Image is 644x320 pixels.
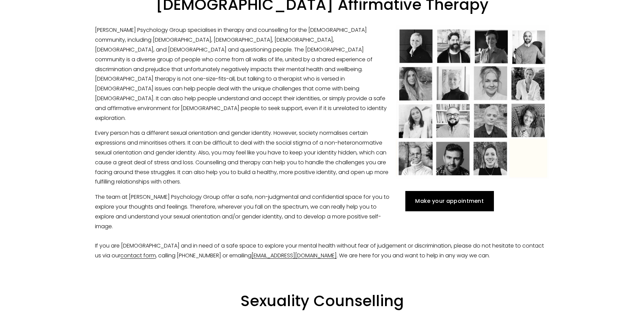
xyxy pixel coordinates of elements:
p: [PERSON_NAME] Psychology Group specialises in therapy and counselling for the [DEMOGRAPHIC_DATA] ... [95,25,549,123]
a: contact form [120,252,156,259]
h2: Sexuality Counselling [95,272,549,311]
p: Every person has a different sexual orientation and gender identity. However, society normalises ... [95,128,549,187]
a: Make your appointment [405,191,494,211]
a: [EMAIL_ADDRESS][DOMAIN_NAME] [252,252,337,259]
p: The team at [PERSON_NAME] Psychology Group offer a safe, non-judgmental and confidential space fo... [95,192,549,261]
